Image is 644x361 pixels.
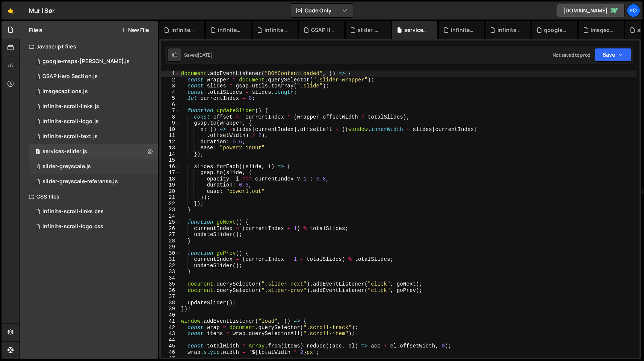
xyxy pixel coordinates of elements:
div: 11 [161,132,180,139]
div: 35 [161,281,180,287]
div: infinite-scroll-text.js [42,133,98,140]
div: [DATE] [198,52,213,58]
div: Mur i Sør [29,6,54,15]
div: infinite-scroll-logo.css [42,223,103,230]
div: 19 [161,182,180,188]
div: 15856/44486.js [29,174,158,189]
div: 15856/44408.js [29,54,158,69]
div: CSS files [20,189,158,204]
div: 38 [161,300,180,306]
div: infinite-scroll-logo.js [451,26,475,34]
div: 13 [161,145,180,151]
div: 23 [161,207,180,213]
div: 30 [161,250,180,257]
div: GSAP Hero Section.js [42,73,98,80]
div: 15856/45042.css [29,204,158,219]
div: Javascript files [20,39,158,54]
a: Fo [627,4,640,17]
div: 15856/45045.js [29,99,158,114]
div: 28 [161,238,180,244]
div: 27 [161,232,180,238]
div: 8 [161,114,180,120]
div: Not saved to prod [553,52,590,58]
div: 39 [161,306,180,312]
div: 37 [161,293,180,300]
div: 15856/42353.js [29,129,158,144]
div: infinite-scroll-links.js [171,26,195,34]
div: services-slider.js [404,26,428,34]
div: 24 [161,213,180,220]
div: 17 [161,170,180,176]
div: infinite-scroll-links.js [42,103,99,110]
div: 32 [161,263,180,269]
button: New File [121,27,149,33]
div: 36 [161,287,180,294]
div: slider-greyscale.js [42,163,91,170]
div: 31 [161,256,180,263]
div: 15 [161,157,180,164]
div: 43 [161,331,180,337]
div: infinite-scroll-links.css [218,26,242,34]
div: 34 [161,275,180,281]
div: 16 [161,164,180,170]
div: 7 [161,108,180,114]
div: 40 [161,312,180,319]
button: Save [595,48,631,62]
div: 15856/44475.js [29,114,158,129]
div: 3 [161,83,180,89]
div: 20 [161,188,180,195]
div: 29 [161,244,180,250]
div: 22 [161,201,180,207]
div: 44 [161,337,180,343]
div: 14 [161,151,180,158]
div: infinite-scroll-text.js [265,26,289,34]
div: infinite-scroll-logo.css [497,26,522,34]
div: 15856/42354.js [29,159,158,174]
div: GSAP Hero Section.js [311,26,335,34]
div: 10 [161,126,180,133]
div: 42 [161,325,180,331]
span: 1 [35,149,40,155]
div: 9 [161,120,180,126]
div: 18 [161,176,180,182]
div: google-maps-[PERSON_NAME].js [42,58,130,65]
div: 25 [161,219,180,226]
div: 15856/42251.js [29,69,158,84]
div: Saved [184,52,213,58]
div: 1 [161,71,180,77]
button: Code Only [290,4,354,17]
div: slider-greyscale-referanse.js [358,26,382,34]
div: 15856/44399.js [29,84,158,99]
div: 15856/44474.css [29,219,158,234]
div: 41 [161,318,180,325]
div: services-slider.js [42,148,87,155]
div: 21 [161,194,180,201]
div: 15856/42255.js [29,144,158,159]
div: 45 [161,343,180,349]
div: 12 [161,139,180,145]
div: 2 [161,77,180,83]
div: imagecaptions.js [591,26,615,34]
span: 1 [35,164,40,170]
a: [DOMAIN_NAME] [557,4,624,17]
div: imagecaptions.js [42,88,88,95]
div: 26 [161,226,180,232]
div: 33 [161,269,180,275]
div: infinite-scroll-logo.js [42,118,99,125]
a: 🤙 [2,2,20,20]
div: 46 [161,349,180,356]
div: 4 [161,89,180,96]
h2: Files [29,26,42,34]
div: 6 [161,102,180,108]
div: 5 [161,95,180,102]
div: slider-greyscale-referanse.js [42,178,118,185]
div: infinite-scroll-links.css [42,208,104,215]
div: google-maps-[PERSON_NAME].js [544,26,568,34]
